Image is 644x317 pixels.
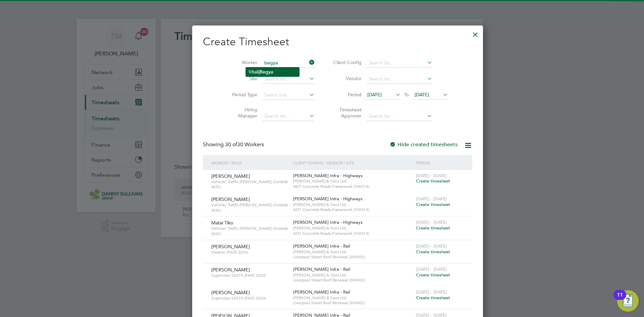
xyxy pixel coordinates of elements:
[225,141,237,148] span: 30 of
[293,295,413,301] span: [PERSON_NAME] & Sons Ltd.
[262,91,315,100] input: Select one
[293,277,413,283] span: Liverpool Street Roof Renewal (300402)
[416,173,447,178] span: [DATE] - [DATE]
[211,267,250,273] span: [PERSON_NAME]
[293,249,413,255] span: [PERSON_NAME] & Sons Ltd.
[293,178,413,184] span: [PERSON_NAME] & Sons Ltd.
[414,155,466,170] div: Period
[210,155,291,170] div: Worker / Role
[415,92,429,98] span: [DATE]
[416,196,447,202] span: [DATE] - [DATE]
[331,59,362,65] label: Client Config
[211,179,288,190] span: Vehicle/ Traffic [PERSON_NAME] (Outside M25)
[293,173,363,178] span: [PERSON_NAME] Infra - Highways
[367,92,382,98] span: [DATE]
[227,75,257,82] label: Site
[211,196,250,202] span: [PERSON_NAME]
[211,202,288,213] span: Vehicle/ Traffic [PERSON_NAME] (Outside M25)
[246,67,299,76] li: Vitalij
[366,112,432,121] input: Search for...
[416,243,447,249] span: [DATE] - [DATE]
[293,207,413,212] span: M27 Concrete Roads Framework (100314)
[227,107,257,119] label: Hiring Manager
[227,59,257,65] label: Worker
[416,289,447,295] span: [DATE] - [DATE]
[331,107,362,119] label: Timesheet Approver
[617,290,639,312] button: Open Resource Center, 11 new notifications
[291,155,414,170] div: Client Config / Vendor / Site
[416,178,450,184] span: Create timesheet
[262,112,315,121] input: Search for...
[293,184,413,189] span: M27 Concrete Roads Framework (100314)
[416,272,450,278] span: Create timesheet
[225,141,264,148] span: 30 Workers
[416,266,447,272] span: [DATE] - [DATE]
[331,75,362,82] label: Vendor
[293,289,350,295] span: [PERSON_NAME] Infra - Rail
[293,266,350,272] span: [PERSON_NAME] Infra - Rail
[416,249,450,255] span: Create timesheet
[262,74,315,84] input: Search for...
[293,231,413,236] span: M27 Concrete Roads Framework (100314)
[211,173,250,179] span: [PERSON_NAME]
[203,35,472,49] h2: Create Timesheet
[416,202,450,207] span: Create timesheet
[293,272,413,278] span: [PERSON_NAME] & Sons Ltd.
[293,202,413,207] span: [PERSON_NAME] & Sons Ltd.
[211,250,288,255] span: Cleaner (PAYE 2024)
[416,225,450,231] span: Create timesheet
[262,58,315,68] input: Search for...
[211,296,288,301] span: Supervisor SSSTS (PAYE 2024)
[617,295,623,304] div: 11
[260,69,273,75] b: Begya
[293,243,350,249] span: [PERSON_NAME] Infra - Rail
[293,219,363,225] span: [PERSON_NAME] Infra - Highways
[211,226,288,236] span: Vehicle/ Traffic [PERSON_NAME] (Outside M25)
[416,219,447,225] span: [DATE] - [DATE]
[293,196,363,202] span: [PERSON_NAME] Infra - Highways
[416,295,450,301] span: Create timesheet
[366,74,432,84] input: Search for...
[331,92,362,98] label: Period
[293,254,413,260] span: Liverpool Street Roof Renewal (300402)
[227,92,257,98] label: Period Type
[389,141,458,148] label: Hide created timesheets
[203,141,265,148] div: Showing
[211,220,233,226] span: Matai Tiko
[293,300,413,306] span: Liverpool Street Roof Renewal (300402)
[366,58,432,68] input: Search for...
[211,244,250,250] span: [PERSON_NAME]
[402,90,411,99] span: To
[293,225,413,231] span: [PERSON_NAME] & Sons Ltd.
[211,289,250,296] span: [PERSON_NAME]
[211,273,288,278] span: Supervisor SSSTS (PAYE 2024)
